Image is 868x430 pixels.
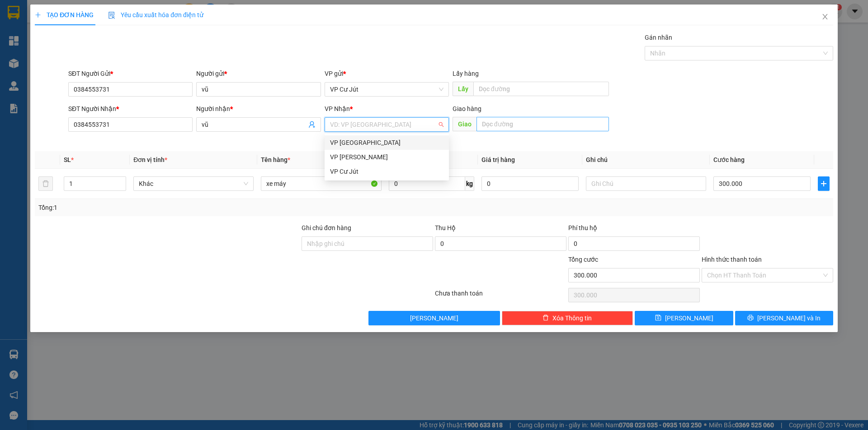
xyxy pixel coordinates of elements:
[702,256,762,263] label: Hình thức thanh toán
[713,156,745,163] span: Cước hàng
[502,311,633,325] button: deleteXóa Thông tin
[476,117,609,131] input: Dọc đường
[68,104,193,114] div: SĐT Người Nhận
[818,180,829,187] span: plus
[568,223,700,236] div: Phí thu hộ
[757,313,821,323] span: [PERSON_NAME] và In
[35,12,41,18] span: plus
[330,83,443,96] span: VP Cư Jút
[453,70,479,77] span: Lấy hàng
[325,150,449,164] div: VP Nam Dong
[582,151,710,169] th: Ghi chú
[330,166,443,176] div: VP Cư Jút
[108,12,115,19] img: icon
[542,314,549,322] span: delete
[818,176,830,191] button: plus
[139,177,248,190] span: Khác
[735,311,833,325] button: printer[PERSON_NAME] và In
[435,224,456,231] span: Thu Hộ
[325,135,449,150] div: VP Sài Gòn
[453,82,473,96] span: Lấy
[330,152,443,162] div: VP [PERSON_NAME]
[635,311,733,325] button: save[PERSON_NAME]
[64,156,71,163] span: SL
[645,34,672,41] label: Gán nhãn
[261,156,290,163] span: Tên hàng
[453,117,476,131] span: Giao
[325,164,449,179] div: VP Cư Jút
[38,176,53,191] button: delete
[434,288,567,304] div: Chưa thanh toán
[325,69,449,79] div: VP gửi
[465,176,474,191] span: kg
[261,176,381,191] input: VD: Bàn, Ghế
[325,133,449,143] div: Văn phòng không hợp lệ
[330,138,443,148] div: VP [GEOGRAPHIC_DATA]
[821,13,829,20] span: close
[196,104,321,114] div: Người nhận
[665,313,713,323] span: [PERSON_NAME]
[68,69,193,79] div: SĐT Người Gửi
[302,224,351,231] label: Ghi chú đơn hàng
[325,105,350,112] span: VP Nhận
[302,236,433,251] input: Ghi chú đơn hàng
[747,314,754,322] span: printer
[473,82,609,96] input: Dọc đường
[481,156,515,163] span: Giá trị hàng
[453,105,481,112] span: Giao hàng
[812,5,838,30] button: Close
[568,256,598,263] span: Tổng cước
[481,176,579,191] input: 0
[108,11,203,18] span: Yêu cầu xuất hóa đơn điện tử
[655,314,661,322] span: save
[35,11,94,18] span: TẠO ĐƠN HÀNG
[38,203,335,213] div: Tổng: 1
[586,176,706,191] input: Ghi Chú
[368,311,500,325] button: [PERSON_NAME]
[308,121,316,128] span: user-add
[196,69,321,79] div: Người gửi
[133,156,167,163] span: Đơn vị tính
[552,313,592,323] span: Xóa Thông tin
[410,313,458,323] span: [PERSON_NAME]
